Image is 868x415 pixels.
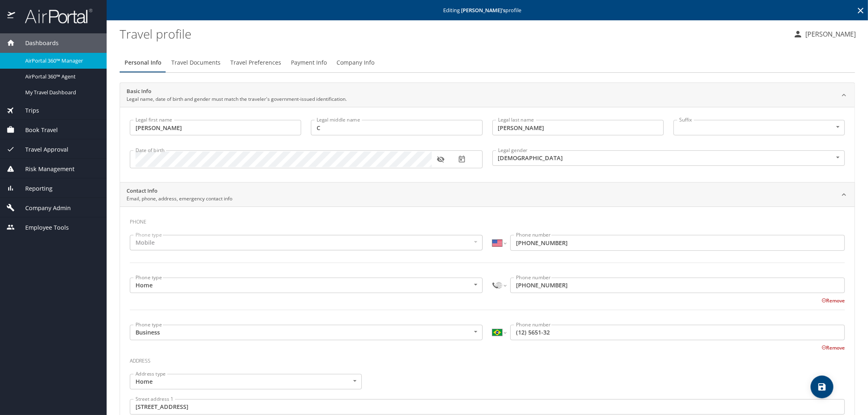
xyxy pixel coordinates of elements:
span: Reporting [15,184,52,193]
h2: Contact Info [127,187,232,195]
img: icon-airportal.png [7,8,16,24]
div: Business [130,325,483,340]
p: Email, phone, address, emergency contact info [127,195,232,202]
span: Employee Tools [15,223,69,232]
div: Home [130,374,362,389]
button: save [811,376,833,398]
span: Risk Management [15,165,74,174]
span: Payment Info [291,58,327,68]
p: [PERSON_NAME] [803,29,856,39]
h3: Address [130,352,845,366]
h1: Travel profile [120,21,787,46]
button: Remove [822,344,845,351]
div: [DEMOGRAPHIC_DATA] [492,150,845,166]
img: airportal-logo.png [16,8,92,24]
span: AirPortal 360™ Manager [25,57,97,65]
div: Basic InfoLegal name, date of birth and gender must match the traveler's government-issued identi... [120,83,855,107]
span: Trips [15,106,39,115]
button: Remove [822,297,845,304]
p: Editing profile [109,8,866,13]
span: Company Admin [15,204,71,213]
span: Personal Info [125,58,162,68]
p: Legal name, date of birth and gender must match the traveler's government-issued identification. [127,96,347,103]
div: Home [130,278,483,293]
span: My Travel Dashboard [25,89,97,96]
span: Travel Preferences [230,58,281,68]
div: Basic InfoLegal name, date of birth and gender must match the traveler's government-issued identi... [120,107,855,182]
strong: [PERSON_NAME] 's [461,7,506,14]
span: Dashboards [15,39,59,48]
span: Company Info [337,58,374,68]
span: Book Travel [15,126,58,135]
div: ​ [673,120,845,135]
button: [PERSON_NAME] [790,27,859,41]
span: AirPortal 360™ Agent [25,73,97,80]
div: Mobile [130,235,483,250]
div: Contact InfoEmail, phone, address, emergency contact info [120,183,855,207]
h3: Phone [130,213,845,227]
div: Profile [120,53,855,72]
span: Travel Documents [171,58,221,68]
h2: Basic Info [127,87,347,96]
span: Travel Approval [15,145,68,154]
